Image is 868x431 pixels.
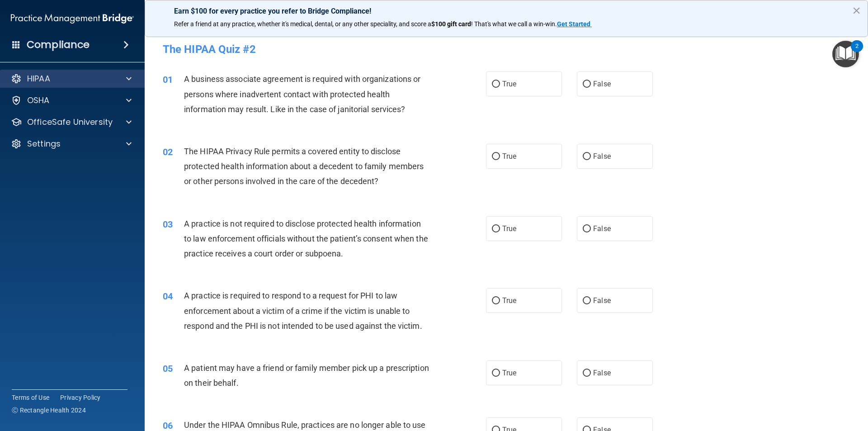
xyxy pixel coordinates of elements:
span: True [502,152,516,161]
span: 01 [163,74,173,85]
span: 06 [163,420,173,431]
span: ! That's what we call a win-win. [471,20,557,28]
p: OfficeSafe University [27,117,113,128]
input: False [583,298,591,304]
span: A practice is required to respond to a request for PHI to law enforcement about a victim of a cri... [184,291,422,330]
input: False [583,81,591,88]
p: Settings [27,138,61,149]
span: A patient may have a friend or family member pick up a prescription on their behalf. [184,363,429,388]
a: Privacy Policy [60,393,101,402]
span: Ⓒ Rectangle Health 2024 [12,406,86,415]
a: Terms of Use [12,393,49,402]
button: Open Resource Center, 2 new notifications [832,41,859,67]
span: False [593,152,611,161]
span: False [593,80,611,88]
input: True [492,81,500,88]
span: A practice is not required to disclose protected health information to law enforcement officials ... [184,219,428,258]
span: The HIPAA Privacy Rule permits a covered entity to disclose protected health information about a ... [184,147,424,186]
img: PMB logo [11,9,134,28]
span: False [593,296,611,305]
div: 2 [855,46,859,58]
span: True [502,80,516,88]
input: True [492,298,500,304]
p: Earn $100 for every practice you refer to Bridge Compliance! [174,7,839,15]
p: OSHA [27,95,50,106]
span: False [593,369,611,377]
a: OSHA [11,95,132,106]
a: Settings [11,138,132,149]
span: True [502,224,516,233]
a: OfficeSafe University [11,117,132,128]
span: 04 [163,291,173,302]
input: True [492,153,500,160]
span: 03 [163,219,173,230]
strong: $100 gift card [431,20,471,28]
input: False [583,153,591,160]
span: A business associate agreement is required with organizations or persons where inadvertent contac... [184,74,420,114]
p: HIPAA [27,73,50,84]
h4: Compliance [27,38,90,51]
a: Get Started [557,20,592,28]
span: 02 [163,147,173,157]
span: True [502,369,516,377]
input: True [492,370,500,377]
input: False [583,370,591,377]
input: True [492,226,500,232]
input: False [583,226,591,232]
span: Refer a friend at any practice, whether it's medical, dental, or any other speciality, and score a [174,20,431,28]
h4: The HIPAA Quiz #2 [163,43,850,55]
span: True [502,296,516,305]
strong: Get Started [557,20,590,28]
span: False [593,224,611,233]
a: HIPAA [11,73,132,84]
button: Close [852,3,861,18]
span: 05 [163,363,173,374]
